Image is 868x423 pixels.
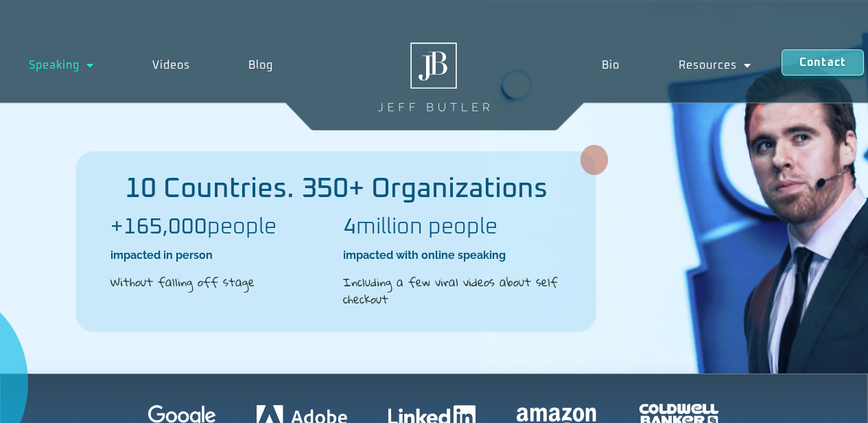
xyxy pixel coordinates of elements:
span: Contact [799,57,846,68]
b: +165,000 [110,216,207,238]
h2: impacted in person [110,248,329,263]
h2: 10 Countries. 350+ Organizations [76,175,596,203]
h2: million people [343,216,562,238]
a: Bio [572,49,650,81]
h2: Including a few viral videos about self checkout [343,273,562,308]
b: 4 [343,216,356,238]
h2: Without falling off stage [110,273,329,291]
nav: Menu [572,49,782,81]
h2: impacted with online speaking [343,248,562,263]
a: Blog [220,49,303,81]
a: Resources [649,49,782,81]
a: Contact [782,49,864,76]
a: Videos [124,49,220,81]
h2: people [110,216,329,238]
